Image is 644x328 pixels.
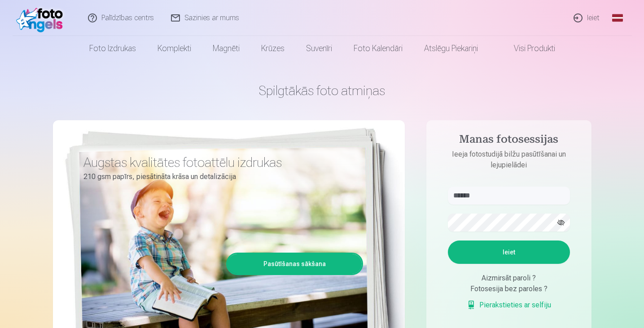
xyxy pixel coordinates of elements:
div: Aizmirsāt paroli ? [448,273,570,284]
a: Foto izdrukas [79,36,147,61]
a: Magnēti [202,36,250,61]
p: 210 gsm papīrs, piesātināta krāsa un detalizācija [83,171,356,183]
a: Suvenīri [295,36,343,61]
h1: Spilgtākās foto atmiņas [53,83,591,99]
div: Fotosesija bez paroles ? [448,284,570,294]
a: Pasūtīšanas sākšana [228,254,362,274]
a: Foto kalendāri [343,36,413,61]
a: Komplekti [147,36,202,61]
p: Ieeja fotostudijā bilžu pasūtīšanai un lejupielādei [439,149,579,171]
img: /fa1 [16,4,68,32]
a: Atslēgu piekariņi [413,36,489,61]
h4: Manas fotosessijas [439,133,579,149]
a: Pierakstieties ar selfiju [467,300,551,311]
a: Visi produkti [489,36,566,61]
h3: Augstas kvalitātes fotoattēlu izdrukas [83,154,356,171]
a: Krūzes [250,36,295,61]
button: Ieiet [448,241,570,264]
